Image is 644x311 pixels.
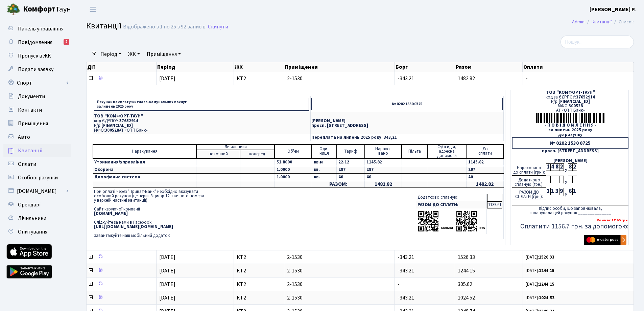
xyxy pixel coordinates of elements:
[18,201,41,208] span: Орендарі
[98,48,124,60] a: Період
[287,254,392,260] span: 2-1530
[337,166,365,173] td: 297
[94,124,309,128] p: Р/р:
[550,188,555,195] div: 1
[458,294,475,302] span: 1024.52
[398,253,414,261] span: -343.21
[85,4,101,15] button: Переключити навігацію
[7,3,20,16] img: logo.png
[18,120,48,127] span: Приміщення
[196,145,275,150] td: Лічильники
[18,174,58,181] span: Особові рахунки
[526,295,554,301] small: [DATE]:
[337,173,365,181] td: 40
[337,145,365,158] td: Тариф
[458,253,475,261] span: 1526.33
[23,4,55,15] b: Комфорт
[3,103,71,117] a: Контакти
[3,22,71,36] a: Панель управління
[572,163,577,171] div: 2
[159,294,175,302] span: [DATE]
[101,123,133,129] span: [FINANCIAL_ID]
[466,145,503,158] td: До cплати
[3,63,71,76] a: Подати заявку
[546,163,550,171] div: 1
[3,144,71,157] a: Квитанції
[94,98,309,111] p: Рахунок на сплату житлово-комунальних послуг за липень 2025 року
[572,188,577,195] div: 1
[312,145,336,158] td: Оди- ниця
[512,188,546,200] div: РАЗОМ ДО СПЛАТИ (грн.):
[18,93,45,100] span: Документи
[208,24,228,30] a: Скинути
[18,39,52,46] span: Повідомлення
[3,130,71,144] a: Авто
[3,225,71,239] a: Опитування
[3,36,71,49] a: Повідомлення2
[287,268,392,273] span: 2-1530
[18,147,43,154] span: Квитанції
[275,166,312,173] td: 1.0000
[275,145,312,158] td: Об'єм
[275,173,312,181] td: 1.0000
[562,15,644,29] nav: breadcrumb
[287,282,392,287] span: 2-1530
[523,62,634,72] th: Оплати
[466,158,503,166] td: 1145.82
[312,181,364,188] td: РАЗОМ:
[555,188,559,195] div: 3
[86,20,121,32] span: Квитанції
[560,36,634,48] input: Пошук...
[93,158,196,166] td: Утримання/управління
[94,114,309,118] p: ТОВ "КОМФОРТ-ТАУН"
[555,163,559,171] div: 8
[559,163,564,171] div: 2
[512,95,628,99] div: код за ЄДРПОУ:
[3,184,71,198] a: [DOMAIN_NAME]
[568,163,572,171] div: 8
[576,94,595,100] span: 37652914
[237,268,281,273] span: КТ2
[395,62,455,72] th: Борг
[105,127,119,133] span: 300528
[398,281,400,288] span: -
[18,25,64,32] span: Панель управління
[416,201,487,208] td: РАЗОМ ДО СПЛАТИ:
[18,228,47,236] span: Опитування
[365,166,402,173] td: 297
[539,254,554,260] b: 1526.33
[3,198,71,212] a: Орендарі
[564,188,568,196] div: ,
[546,188,550,195] div: 1
[458,75,475,82] span: 1482.82
[584,235,626,245] img: Masterpass
[572,18,585,25] a: Admin
[365,145,402,158] td: Нарахо- вано
[526,281,554,287] small: [DATE]:
[275,158,312,166] td: 51.8000
[455,62,523,72] th: Разом
[159,75,175,82] span: [DATE]
[418,210,485,232] img: apps-qrcodes.png
[237,76,281,81] span: КТ2
[196,150,240,158] td: поточний
[93,188,323,239] td: При оплаті через "Приват-Банк" необхідно вказувати особовий рахунок (це перші 8 цифр 12-значного ...
[94,119,309,123] p: код ЄДРПОУ:
[398,294,414,302] span: -343.21
[119,118,138,124] span: 37652914
[512,99,628,104] div: Р/р:
[3,49,71,63] a: Пропуск в ЖК
[311,124,503,128] p: просп. [STREET_ADDRESS]
[539,281,554,287] b: 1244.15
[287,76,392,81] span: 2-1530
[550,163,555,171] div: 4
[312,173,336,181] td: кв.
[240,150,275,158] td: поперед.
[526,254,554,260] small: [DATE]:
[94,224,173,230] b: [URL][DOMAIN_NAME][DOMAIN_NAME]
[487,201,502,208] td: 1139.61
[64,39,69,45] div: 2
[539,268,554,274] b: 1244.15
[569,103,583,109] span: 300528
[558,98,590,105] span: [FINANCIAL_ID]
